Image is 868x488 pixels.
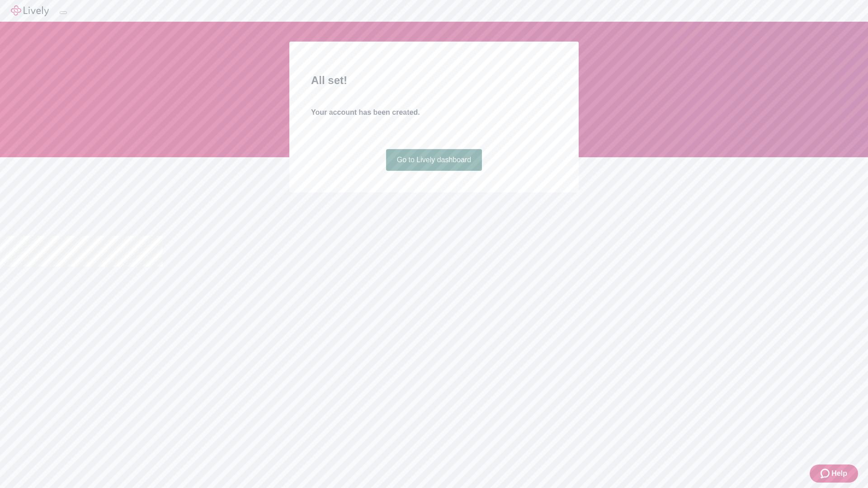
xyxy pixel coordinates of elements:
[11,5,49,16] img: Lively
[386,149,482,171] a: Go to Lively dashboard
[60,11,67,14] button: Log out
[821,468,831,479] svg: Zendesk support icon
[810,465,858,483] button: Zendesk support iconHelp
[311,107,557,118] h4: Your account has been created.
[831,468,847,479] span: Help
[311,72,557,89] h2: All set!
